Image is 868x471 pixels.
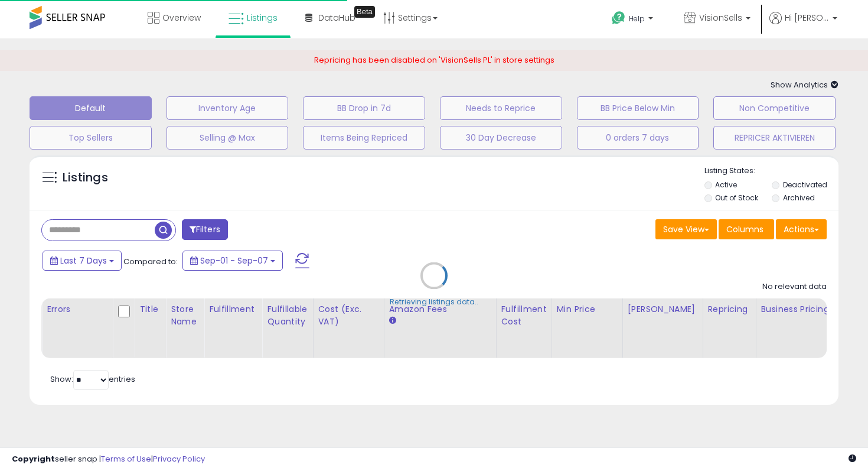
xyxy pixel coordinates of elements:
a: Privacy Policy [153,453,205,464]
button: 0 orders 7 days [577,126,699,150]
button: Needs to Reprice [440,96,562,120]
a: Terms of Use [101,453,151,464]
button: Non Competitive [713,96,836,120]
div: seller snap | | [12,454,205,465]
button: Inventory Age [167,96,289,120]
button: Default [30,96,152,120]
span: Listings [247,12,278,24]
button: REPRICER AKTIVIEREN [713,126,836,150]
div: Tooltip anchor [354,6,375,18]
a: Hi [PERSON_NAME] [769,12,837,38]
button: BB Drop in 7d [303,96,425,120]
span: DataHub [318,12,355,24]
button: Items Being Repriced [303,126,425,150]
span: Help [629,14,645,24]
div: Retrieving listings data.. [390,296,478,307]
span: VisionSells [699,12,742,24]
button: Selling @ Max [167,126,289,150]
button: BB Price Below Min [577,96,699,120]
i: Get Help [611,11,626,25]
span: Hi [PERSON_NAME] [785,12,829,24]
button: Top Sellers [30,126,152,150]
span: Overview [162,12,201,24]
span: Show Analytics [771,79,838,90]
strong: Copyright [12,453,55,464]
span: Repricing has been disabled on 'VisionSells PL' in store settings [314,54,554,66]
button: 30 Day Decrease [440,126,562,150]
a: Help [602,2,665,38]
